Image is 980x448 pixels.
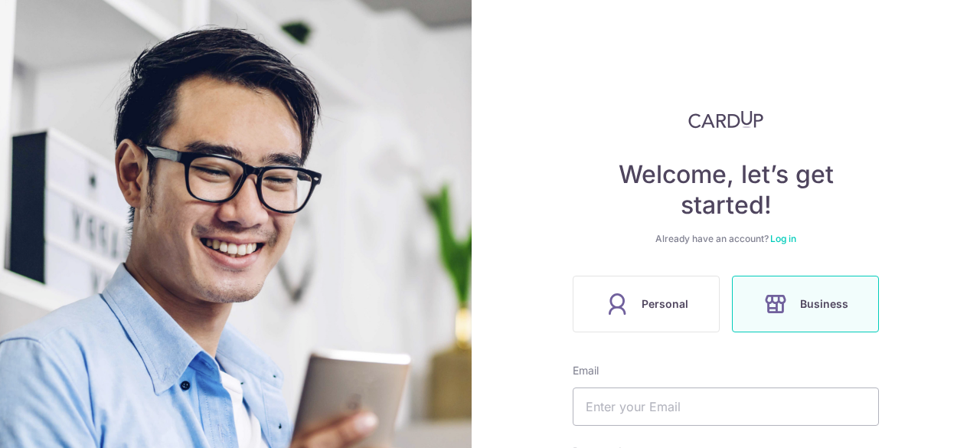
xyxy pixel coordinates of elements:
a: Log in [770,233,796,244]
span: Personal [642,295,688,313]
a: Business [726,276,885,332]
div: Already have an account? [573,233,879,245]
input: Enter your Email [573,388,879,426]
label: Email [573,363,599,378]
span: Business [800,295,848,313]
a: Personal [567,276,726,332]
h4: Welcome, let’s get started! [573,159,879,221]
img: CardUp Logo [688,110,763,129]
